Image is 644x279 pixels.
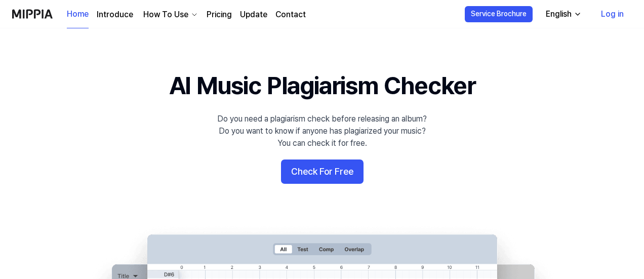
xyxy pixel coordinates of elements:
[67,1,89,28] a: Home
[240,9,267,21] a: Update
[275,9,306,21] a: Contact
[217,113,427,149] div: Do you need a plagiarism check before releasing an album? Do you want to know if anyone has plagi...
[465,6,533,22] button: Service Brochure
[141,9,198,21] button: How To Use
[97,9,133,21] a: Introduce
[169,69,475,103] h1: AI Music Plagiarism Checker
[207,9,232,21] a: Pricing
[281,160,364,184] button: Check For Free
[538,4,588,24] button: English
[544,8,574,20] div: English
[141,9,190,21] div: How To Use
